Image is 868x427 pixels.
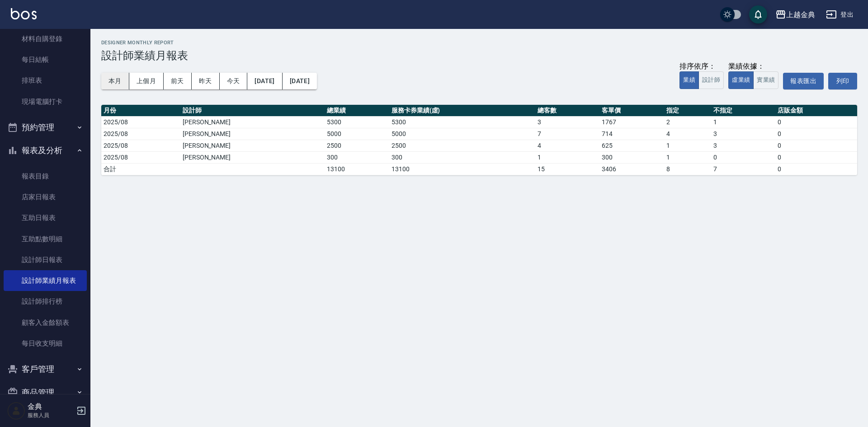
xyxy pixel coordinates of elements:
button: 實業績 [753,71,778,89]
td: [PERSON_NAME] [180,151,325,163]
td: 0 [775,116,857,128]
div: 業績依據： [728,62,778,71]
td: 1 [535,151,599,163]
td: 3 [711,140,775,151]
td: 4 [664,128,711,140]
td: 714 [599,128,664,140]
button: [DATE] [247,73,282,89]
th: 月份 [101,105,180,117]
button: 上個月 [129,73,164,89]
a: 材料自購登錄 [4,28,87,49]
a: 每日收支明細 [4,333,87,354]
td: 5000 [325,128,389,140]
td: 2025/08 [101,128,180,140]
button: 客戶管理 [4,357,87,381]
a: 現場電腦打卡 [4,91,87,112]
img: Logo [11,8,37,19]
td: [PERSON_NAME] [180,128,325,140]
th: 總業績 [325,105,389,117]
button: 預約管理 [4,116,87,139]
td: 2500 [389,140,535,151]
th: 服務卡券業績(虛) [389,105,535,117]
td: 300 [389,151,535,163]
button: 登出 [822,6,857,23]
td: 0 [775,151,857,163]
td: 13100 [389,163,535,175]
a: 設計師日報表 [4,249,87,270]
a: 互助日報表 [4,207,87,228]
td: 1767 [599,116,664,128]
a: 設計師業績月報表 [4,270,87,291]
td: 300 [599,151,664,163]
h3: 設計師業績月報表 [101,49,857,62]
button: 上越金典 [772,5,819,24]
th: 指定 [664,105,711,117]
td: 5300 [325,116,389,128]
a: 互助點數明細 [4,229,87,249]
td: 3 [711,128,775,140]
th: 店販金額 [775,105,857,117]
td: 1 [664,140,711,151]
th: 不指定 [711,105,775,117]
td: 1 [711,116,775,128]
td: 5000 [389,128,535,140]
td: 300 [325,151,389,163]
button: 昨天 [192,73,220,89]
td: 2025/08 [101,116,180,128]
a: 顧客入金餘額表 [4,312,87,333]
button: [DATE] [283,73,317,89]
td: 13100 [325,163,389,175]
td: 2025/08 [101,140,180,151]
th: 設計師 [180,105,325,117]
button: 前天 [164,73,192,89]
button: 報表及分析 [4,139,87,162]
td: 0 [775,163,857,175]
td: 3 [535,116,599,128]
a: 店家日報表 [4,187,87,207]
a: 報表目錄 [4,166,87,187]
h2: Designer Monthly Report [101,40,857,46]
th: 客單價 [599,105,664,117]
button: 設計師 [698,71,724,89]
button: 本月 [101,73,129,89]
td: 2025/08 [101,151,180,163]
td: 2 [664,116,711,128]
th: 總客數 [535,105,599,117]
td: 0 [775,140,857,151]
h5: 金典 [28,402,74,411]
td: 2500 [325,140,389,151]
td: 0 [775,128,857,140]
div: 上越金典 [786,9,815,20]
td: [PERSON_NAME] [180,140,325,151]
a: 設計師排行榜 [4,291,87,312]
button: 虛業績 [728,71,754,89]
td: 1 [664,151,711,163]
div: 排序依序： [679,62,724,71]
button: 商品管理 [4,381,87,404]
td: 5300 [389,116,535,128]
td: 4 [535,140,599,151]
button: save [749,5,767,23]
td: 625 [599,140,664,151]
td: 7 [535,128,599,140]
td: [PERSON_NAME] [180,116,325,128]
td: 合計 [101,163,180,175]
a: 排班表 [4,70,87,91]
img: Person [7,402,25,420]
button: 列印 [828,73,857,89]
button: 報表匯出 [783,73,824,89]
td: 3406 [599,163,664,175]
td: 15 [535,163,599,175]
table: a dense table [101,105,857,175]
button: 業績 [679,71,699,89]
td: 0 [711,151,775,163]
p: 服務人員 [28,411,74,419]
td: 8 [664,163,711,175]
button: 今天 [220,73,248,89]
a: 每日結帳 [4,49,87,70]
td: 7 [711,163,775,175]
